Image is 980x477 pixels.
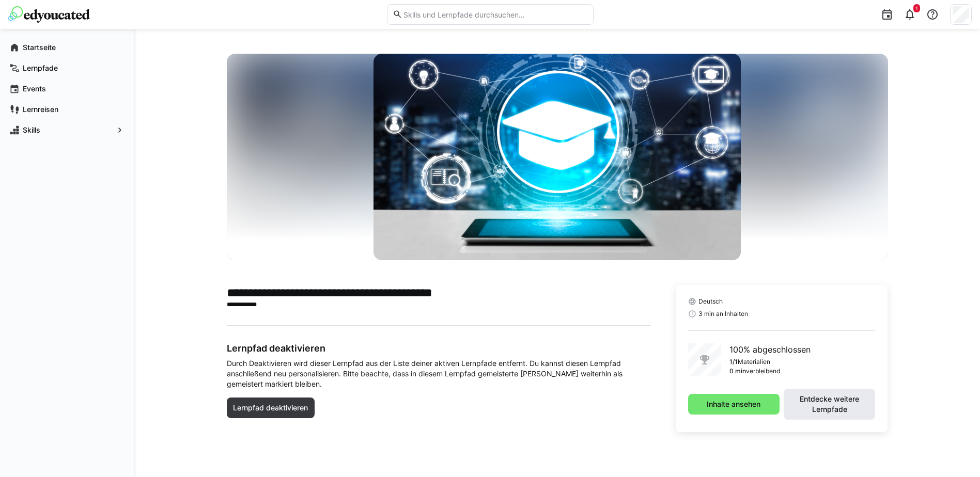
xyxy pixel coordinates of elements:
[402,10,587,19] input: Skills und Lernpfade durchsuchen…
[738,358,770,366] p: Materialien
[746,367,780,375] p: verbleibend
[227,358,651,389] span: Durch Deaktivieren wird dieser Lernpfad aus der Liste deiner aktiven Lernpfade entfernt. Du kanns...
[784,389,875,420] button: Entdecke weitere Lernpfade
[698,310,748,318] span: 3 min an Inhalten
[227,342,651,354] h3: Lernpfad deaktivieren
[729,358,738,366] p: 1/1
[789,394,870,415] span: Entdecke weitere Lernpfade
[729,367,746,375] p: 0 min
[705,399,762,409] span: Inhalte ansehen
[688,394,780,415] button: Inhalte ansehen
[698,297,723,306] span: Deutsch
[915,5,918,11] span: 1
[227,397,315,418] button: Lernpfad deaktivieren
[729,343,811,356] p: 100% abgeschlossen
[231,403,309,413] span: Lernpfad deaktivieren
